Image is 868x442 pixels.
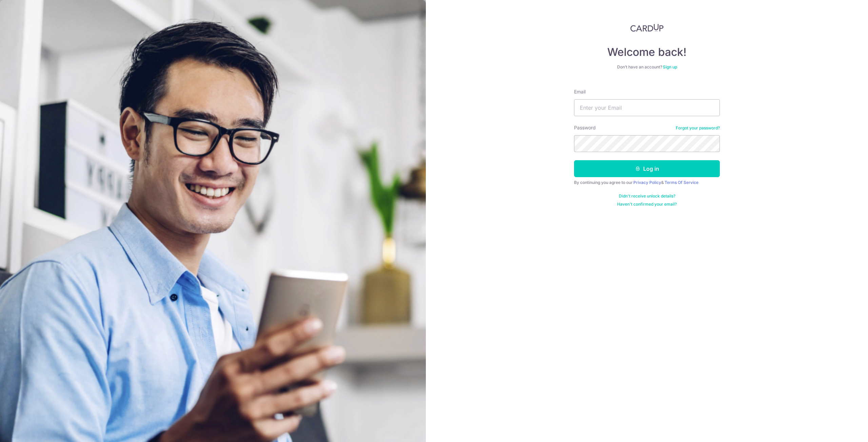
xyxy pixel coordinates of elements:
a: Terms Of Service [665,180,698,185]
input: Enter your Email [574,99,720,116]
div: Don’t have an account? [574,64,720,70]
img: CardUp Logo [630,24,664,32]
h4: Welcome back! [574,45,720,59]
a: Didn't receive unlock details? [619,193,675,199]
a: Privacy Policy [633,180,661,185]
label: Password [574,124,596,131]
button: Log in [574,160,720,177]
a: Forgot your password? [676,125,720,131]
a: Haven't confirmed your email? [617,202,677,207]
label: Email [574,88,586,95]
div: By continuing you agree to our & [574,180,720,185]
a: Sign up [663,64,677,69]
